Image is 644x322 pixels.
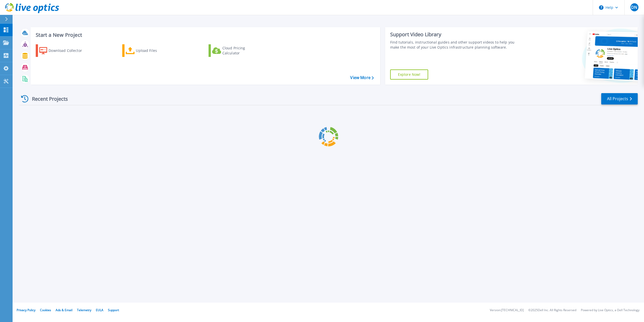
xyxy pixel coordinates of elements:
a: All Projects [601,93,638,104]
a: Explore Now! [390,69,428,80]
div: Recent Projects [19,93,75,105]
a: Telemetry [77,308,91,312]
a: Support [108,308,119,312]
a: Privacy Policy [17,308,35,312]
a: Upload Files [122,44,178,57]
div: Find tutorials, instructional guides and other support videos to help you make the most of your L... [390,40,521,50]
li: © 2025 Dell Inc. All Rights Reserved [528,309,576,312]
a: Cookies [40,308,51,312]
div: Cloud Pricing Calculator [222,46,263,56]
a: View More [350,75,374,80]
li: Version: [TECHNICAL_ID] [490,309,524,312]
a: Cloud Pricing Calculator [209,44,265,57]
span: DN [631,5,637,9]
a: Ads & Email [56,308,72,312]
a: Download Collector [36,44,92,57]
a: EULA [96,308,103,312]
div: Download Collector [49,46,89,56]
div: Upload Files [136,46,176,56]
div: Support Video Library [390,31,521,38]
li: Powered by Live Optics, a Dell Technology [581,309,639,312]
h3: Start a New Project [36,32,374,38]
